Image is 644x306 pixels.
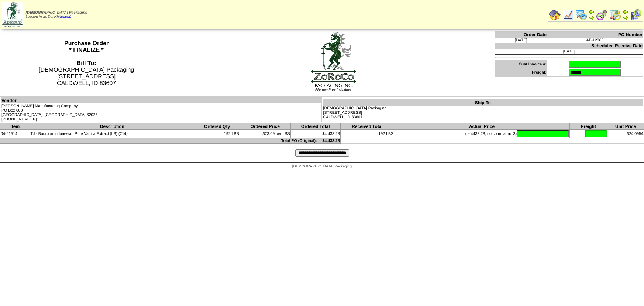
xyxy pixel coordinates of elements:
img: calendarprod.gif [575,9,587,21]
th: PO Number [547,32,643,38]
th: Ordered Qty [194,123,240,130]
th: Item [0,123,30,130]
td: 192 LBS [194,130,240,138]
td: TJ - Bourbon Indonesian Pure Vanilla Extract (LB) (214) [30,130,194,138]
td: $24.0954 [607,130,644,138]
th: Unit Price [607,123,644,130]
img: calendarblend.gif [596,9,608,21]
td: [DATE] [495,49,643,54]
th: Ship To [323,100,643,106]
th: Vendor [1,98,322,104]
span: Allergen Free Industries [315,88,352,91]
td: $23.09 per LBS [240,130,290,138]
th: Ordered Total [290,123,340,130]
img: arrowleft.gif [589,9,595,15]
th: Purchase Order * FINALIZE * [0,31,173,96]
img: arrowright.gif [589,15,595,21]
th: Freight [570,123,607,130]
td: [DEMOGRAPHIC_DATA] Packaging [STREET_ADDRESS] CALDWELL, ID 83607 [323,106,643,120]
td: AF-12866 [547,38,643,43]
td: 04-01514 [0,130,30,138]
th: Scheduled Receive Date [495,43,643,49]
img: calendarinout.gif [609,9,621,21]
td: $4,433.28 [290,130,340,138]
td: Freight: [495,68,547,77]
span: [DEMOGRAPHIC_DATA] Packaging [26,11,87,15]
img: calendarcustomer.gif [630,9,642,21]
span: [DEMOGRAPHIC_DATA] Packaging [STREET_ADDRESS] CALDWELL, ID 83607 [39,60,134,86]
img: arrowleft.gif [623,9,628,15]
img: arrowright.gif [623,15,628,21]
img: zoroco-logo-small.webp [2,2,23,27]
span: Logged in as Dgroth [26,11,87,19]
th: Received Total [340,123,394,130]
td: Cust Invoice #: [495,60,547,68]
th: Description [30,123,194,130]
td: Total PO (Original): $4,433.28 [0,138,341,144]
th: Ordered Price [240,123,290,130]
td: [PERSON_NAME] Manufacturing Company PO Box 600 [GEOGRAPHIC_DATA], [GEOGRAPHIC_DATA] 62025 [PHONE_... [1,103,322,122]
img: logoBig.jpg [310,31,357,88]
img: home.gif [549,9,561,21]
td: [DATE] [495,38,547,43]
img: line_graph.gif [562,9,574,21]
th: Actual Price [394,123,570,130]
td: (ie 4433.28, no comma, no $) [394,130,570,138]
a: (logout) [59,15,72,19]
td: 192 LBS [340,130,394,138]
th: Order Date [495,32,547,38]
strong: Bill To: [77,60,96,67]
span: [DEMOGRAPHIC_DATA] Packaging [292,164,352,169]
